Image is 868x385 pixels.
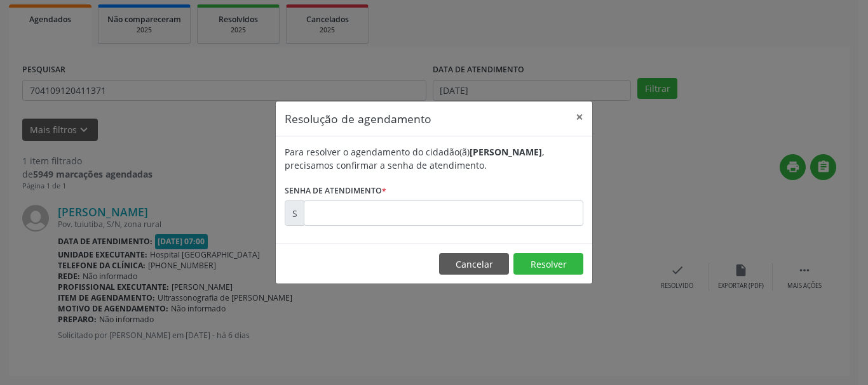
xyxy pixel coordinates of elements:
[513,253,583,275] button: Resolver
[285,145,583,172] div: Para resolver o agendamento do cidadão(ã) , precisamos confirmar a senha de atendimento.
[285,181,386,200] label: Senha de atendimento
[439,253,509,275] button: Cancelar
[567,101,592,133] button: Close
[285,200,304,226] div: S
[285,110,431,127] h5: Resolução de agendamento
[470,146,542,158] b: [PERSON_NAME]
